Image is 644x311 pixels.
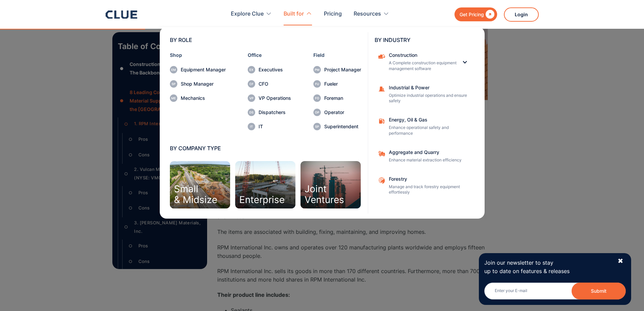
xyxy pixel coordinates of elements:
[324,124,361,129] div: Superintendent
[259,82,291,86] div: CFO
[324,96,361,101] div: Foreman
[389,117,470,122] div: Energy, Oil & Gas
[284,3,312,25] div: Built for
[127,257,202,267] a: ○Cons
[378,150,385,157] img: Aggregate and Quarry
[231,3,272,25] div: Explore Clue
[484,10,494,19] div: 
[170,80,226,88] a: Shop Manager
[106,25,539,219] nav: Built for
[460,10,484,19] div: Get Pricing
[389,184,470,196] p: Manage and track forestry equipment effortlessly
[181,96,226,101] div: Mechanics
[231,3,264,25] div: Explore Clue
[313,109,361,116] a: Operator
[389,177,470,181] div: Forestry
[217,228,488,236] p: The items are associated with building, fixing, maintaining, and improving homes.
[375,37,474,43] div: BY INDUSTRY
[235,161,295,208] a: Enterprise
[122,219,202,236] a: ○3. [PERSON_NAME] Materials, Inc.
[259,67,291,72] div: Executives
[618,257,623,265] div: ✖
[217,267,488,284] p: RPM International Inc. sells its goods in more than 170 different countries. Furthermore, more th...
[170,94,226,102] a: Mechanics
[313,80,361,88] a: Fueler
[313,123,361,130] a: Superintendent
[375,49,461,75] a: ConstructionA Complete construction equipment management software
[138,242,148,250] div: Pros
[389,157,470,163] p: Enhance material extraction efficiency
[389,93,470,104] p: Optimize industrial operations and ensure safety
[174,184,217,205] div: Small & Midsize
[572,283,626,299] button: Submit
[170,53,226,58] div: Shop
[181,67,226,72] div: Equipment Manager
[248,80,291,88] a: CFO
[324,67,361,72] div: Project Manager
[389,60,457,72] p: A Complete construction equipment management software
[354,3,389,25] div: Resources
[259,110,291,115] div: Dispatchers
[378,53,385,60] img: Construction
[375,147,474,166] a: Aggregate and QuarryEnhance material extraction efficiency
[354,3,381,25] div: Resources
[324,110,361,115] div: Operator
[259,124,291,129] div: IT
[375,82,474,108] a: Industrial & PowerOptimize industrial operations and ensure safety
[284,3,304,25] div: Built for
[504,7,539,22] a: Login
[389,85,470,90] div: Industrial & Power
[324,82,361,86] div: Fueler
[484,283,626,299] input: Enter your E-mail
[239,195,285,205] div: Enterprise
[389,150,470,155] div: Aggregate and Quarry
[181,82,226,86] div: Shop Manager
[454,7,497,21] a: Get Pricing
[248,94,291,102] a: VP Operations
[305,184,344,205] div: Joint Ventures
[217,243,488,260] p: RPM International Inc. owns and operates over 120 manufacturing plants worldwide and employs fift...
[313,53,361,58] div: Field
[389,125,470,136] p: Enhance operational safety and performance
[378,117,385,125] img: fleet fuel icon
[127,257,135,267] div: ○
[375,173,474,199] a: ForestryManage and track forestry equipment effortlessly
[134,219,201,236] div: 3. [PERSON_NAME] Materials, Inc.
[170,146,361,151] div: BY COMPANY TYPE
[301,161,361,208] a: JointVentures
[248,109,291,116] a: Dispatchers
[127,241,202,251] a: ○Pros
[127,241,135,251] div: ○
[313,94,361,102] a: Foreman
[375,114,474,140] a: Energy, Oil & GasEnhance operational safety and performance
[170,37,361,43] div: BY ROLE
[324,3,342,25] a: Pricing
[378,85,385,93] img: Construction cone icon
[170,161,230,208] a: Small& Midsize
[313,66,361,73] a: Project Manager
[122,222,130,232] div: ○
[389,53,457,58] div: Construction
[170,66,226,73] a: Equipment Manager
[484,259,612,275] p: Join our newsletter to stay up to date on features & releases
[248,66,291,73] a: Executives
[378,177,385,184] img: Aggregate and Quarry
[248,53,291,58] div: Office
[138,257,150,266] div: Cons
[217,291,290,298] strong: Their product line includes:
[248,123,291,130] a: IT
[259,96,291,101] div: VP Operations
[375,49,474,75] div: ConstructionConstructionA Complete construction equipment management software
